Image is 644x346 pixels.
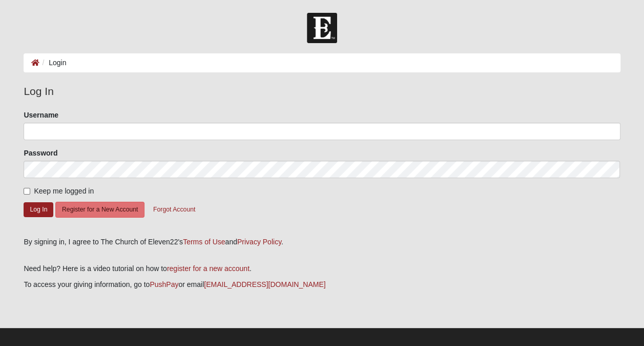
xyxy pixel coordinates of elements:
a: register for a new account [167,264,250,273]
p: Need help? Here is a video tutorial on how to . [24,263,620,274]
span: Keep me logged in [34,187,94,195]
div: By signing in, I agree to The Church of Eleven22's and . [24,237,620,247]
input: Keep me logged in [24,188,30,195]
button: Register for a New Account [55,202,144,218]
button: Forgot Account [147,202,202,218]
button: Log In [24,202,53,217]
a: Terms of Use [183,238,225,246]
a: Privacy Policy [237,238,281,246]
p: To access your giving information, go to or email [24,279,620,290]
a: PushPay [150,280,178,289]
label: Password [24,148,57,158]
img: Church of Eleven22 Logo [307,13,337,43]
a: [EMAIL_ADDRESS][DOMAIN_NAME] [204,280,325,289]
legend: Log In [24,83,620,100]
label: Username [24,110,58,120]
li: Login [39,57,66,68]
